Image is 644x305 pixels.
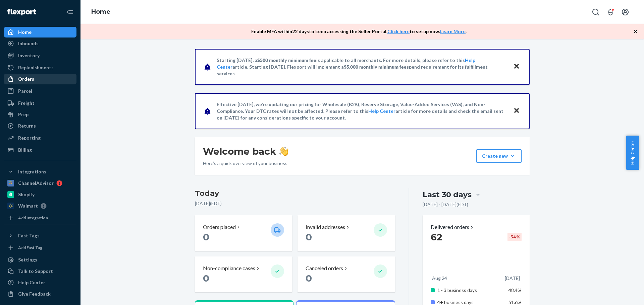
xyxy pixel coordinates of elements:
a: Freight [4,98,76,108]
button: Close Navigation [63,5,76,19]
div: Add Integration [18,215,48,221]
div: Orders [18,76,34,82]
div: -34 % [507,233,522,241]
div: Talk to Support [18,268,53,275]
p: Here’s a quick overview of your business [203,160,288,167]
span: 0 [203,231,209,243]
a: Inventory [4,50,76,61]
div: Reporting [18,135,41,141]
p: Aug 24 [432,275,447,282]
button: Delivered orders [431,223,475,231]
p: [DATE] ( EDT ) [195,200,395,207]
div: Inbounds [18,40,39,47]
a: Returns [4,121,76,131]
a: Walmart [4,201,76,211]
button: Close [512,106,521,116]
button: Help Center [626,136,639,170]
img: hand-wave emoji [279,147,288,156]
span: 0 [203,273,209,284]
a: Help Center [4,277,76,288]
div: Home [18,29,32,35]
button: Orders placed 0 [195,215,292,251]
button: Open Search Box [589,5,602,19]
div: Billing [18,147,32,153]
p: Starting [DATE], a is applicable to all merchants. For more details, please refer to this article... [217,57,507,77]
p: [DATE] [505,275,520,282]
div: Returns [18,123,36,129]
button: Fast Tags [4,230,76,241]
p: [DATE] - [DATE] ( EDT ) [423,201,468,208]
a: Prep [4,109,76,120]
p: Invalid addresses [306,223,345,231]
a: Replenishments [4,62,76,73]
span: $5,000 monthly minimum fee [344,64,407,70]
a: Add Integration [4,214,76,222]
a: Add Fast Tag [4,244,76,252]
span: Chat [15,5,29,11]
span: 62 [431,231,442,243]
h1: Welcome back [203,145,288,157]
div: Give Feedback [18,291,51,297]
button: Open notifications [604,5,617,19]
p: 1 - 3 business days [437,287,503,294]
span: 0 [306,273,312,284]
div: Shopify [18,191,35,198]
span: 51.6% [508,299,522,305]
div: Replenishments [18,64,54,71]
a: Settings [4,254,76,265]
a: Click here [387,28,410,34]
div: Last 30 days [423,189,472,200]
a: Shopify [4,189,76,200]
p: Canceled orders [306,264,343,272]
h3: Today [195,188,395,199]
div: Prep [18,111,29,118]
button: Create new [476,149,522,163]
div: Walmart [18,203,38,209]
a: ChannelAdvisor [4,178,76,188]
div: Settings [18,256,37,263]
span: $500 monthly minimum fee [257,57,316,63]
div: Integrations [18,168,46,175]
button: Talk to Support [4,266,76,277]
p: Non-compliance cases [203,264,255,272]
p: Orders placed [203,223,236,231]
button: Give Feedback [4,289,76,299]
a: Home [91,8,110,15]
a: Inbounds [4,38,76,49]
p: Effective [DATE], we're updating our pricing for Wholesale (B2B), Reserve Storage, Value-Added Se... [217,101,507,121]
a: Parcel [4,86,76,96]
button: Invalid addresses 0 [298,215,395,251]
span: 0 [306,231,312,243]
img: Flexport logo [7,9,36,15]
div: ChannelAdvisor [18,180,54,186]
ol: breadcrumbs [86,2,116,22]
div: Add Fast Tag [18,245,42,250]
div: Inventory [18,52,40,59]
a: Billing [4,145,76,155]
div: Freight [18,100,35,106]
p: Enable MFA within 22 days to keep accessing the Seller Portal. to setup now. . [251,28,467,35]
span: 48.4% [508,287,522,293]
a: Reporting [4,133,76,143]
div: Help Center [18,279,45,286]
button: Integrations [4,166,76,177]
div: Fast Tags [18,232,40,239]
a: Home [4,27,76,37]
button: Canceled orders 0 [298,256,395,292]
button: Close [512,62,521,72]
a: Learn More [440,28,466,34]
a: Orders [4,74,76,84]
a: Help Center [368,108,395,114]
div: Parcel [18,88,32,94]
button: Open account menu [619,5,632,19]
button: Non-compliance cases 0 [195,256,292,292]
